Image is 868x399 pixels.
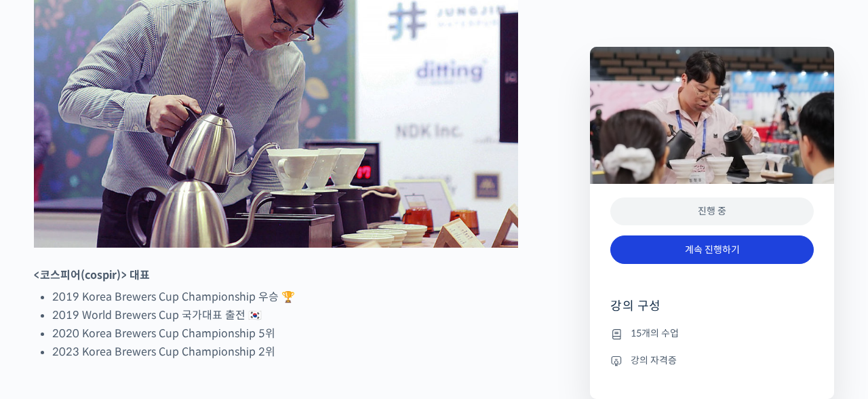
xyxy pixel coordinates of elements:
li: 2019 World Brewers Cup 국가대표 출전 🇰🇷 [52,306,518,324]
a: 대화 [90,286,175,320]
span: 설정 [210,307,226,318]
li: 강의 자격증 [610,352,814,368]
strong: <코스피어(cospir)> 대표 [34,268,150,282]
li: 2019 Korea Brewers Cup Championship 우승 🏆 [52,288,518,306]
a: 홈 [4,286,90,320]
li: 2020 Korea Brewers Cup Championship 5위 [52,324,518,343]
li: 2023 Korea Brewers Cup Championship 2위 [52,343,518,361]
span: 대화 [124,307,140,318]
a: 설정 [175,286,260,320]
li: 15개의 수업 [610,326,814,342]
span: 홈 [43,307,51,318]
h4: 강의 구성 [610,298,814,325]
a: 계속 진행하기 [610,235,814,265]
div: 진행 중 [610,197,814,225]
